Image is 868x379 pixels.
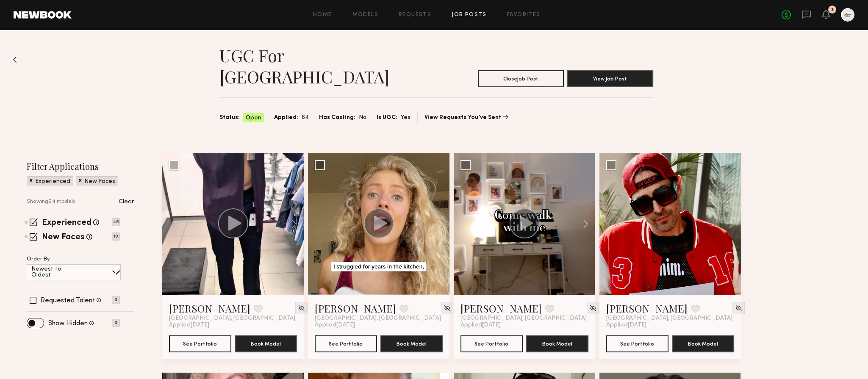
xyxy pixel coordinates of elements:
span: Status: [219,113,240,122]
span: [GEOGRAPHIC_DATA], [GEOGRAPHIC_DATA] [460,315,587,322]
button: CloseJob Post [478,70,564,87]
button: View Job Post [567,70,653,87]
label: Experienced [42,219,92,227]
button: See Portfolio [460,335,523,352]
a: Job Posts [452,12,487,18]
p: Experienced [35,179,70,185]
button: See Portfolio [606,335,668,352]
a: Home [313,12,332,18]
p: 0 [112,319,120,327]
button: See Portfolio [169,335,231,352]
label: Requested Talent [41,297,95,304]
a: Book Model [380,340,443,347]
div: Applied [DATE] [315,322,443,329]
p: Clear [119,199,134,205]
div: Applied [DATE] [606,322,734,329]
a: View Requests You’ve Sent [424,115,508,121]
a: Requests [399,12,431,18]
img: Unhide Model [735,304,742,312]
a: [PERSON_NAME] [315,302,396,315]
a: [PERSON_NAME] [169,302,250,315]
a: [PERSON_NAME] [606,302,688,315]
p: 0 [112,296,120,304]
p: New Faces [84,179,115,185]
span: No [359,113,366,122]
a: Models [352,12,378,18]
p: 19 [112,232,120,241]
span: Is UGC: [377,113,397,122]
button: Book Model [380,335,443,352]
span: 64 [302,113,309,122]
span: Has Casting: [319,113,355,122]
img: Back to previous page [13,56,17,63]
span: Open [246,114,261,122]
p: 45 [112,218,120,226]
label: New Faces [42,233,85,242]
img: Unhide Model [444,304,451,312]
a: [PERSON_NAME] [460,302,542,315]
img: Unhide Model [298,304,305,312]
a: Favorites [507,12,541,18]
div: 3 [831,8,834,12]
button: Book Model [672,335,734,352]
label: Show Hidden [48,320,88,327]
a: Book Model [526,340,588,347]
h2: Filter Applications [27,160,134,172]
span: Applied: [274,113,298,122]
button: See Portfolio [315,335,377,352]
img: Unhide Model [589,304,596,312]
p: Newest to Oldest [31,266,82,278]
button: Book Model [235,335,297,352]
a: Book Model [235,340,297,347]
span: Yes [401,113,410,122]
div: Applied [DATE] [460,322,588,329]
span: [GEOGRAPHIC_DATA], [GEOGRAPHIC_DATA] [169,315,295,322]
div: Applied [DATE] [169,322,297,329]
a: Book Model [672,340,734,347]
p: Showing 64 models [27,199,75,205]
h1: UGC for [GEOGRAPHIC_DATA] [219,45,436,87]
span: [GEOGRAPHIC_DATA], [GEOGRAPHIC_DATA] [606,315,732,322]
button: Book Model [526,335,588,352]
span: [GEOGRAPHIC_DATA], [GEOGRAPHIC_DATA] [315,315,441,322]
p: Order By [27,257,50,262]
